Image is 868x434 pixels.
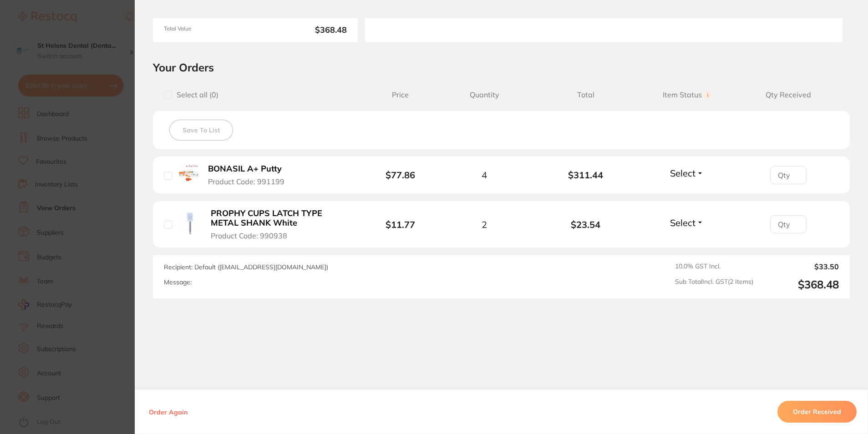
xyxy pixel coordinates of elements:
span: Product Code: 990938 [211,232,287,240]
span: Total [535,91,636,99]
b: $368.48 [259,25,347,35]
span: Sub Total Incl. GST ( 2 Items) [675,278,753,291]
button: Order Again [146,408,190,416]
b: $11.77 [386,219,415,230]
span: Recipient: Default ( [EMAIL_ADDRESS][DOMAIN_NAME] ) [164,263,328,271]
button: PROPHY CUPS LATCH TYPE METAL SHANK White Product Code: 990938 [208,208,353,240]
span: 10.0 % GST Incl. [675,262,753,271]
button: Select [667,167,706,179]
span: Product Code: 991199 [208,177,284,186]
img: PROPHY CUPS LATCH TYPE METAL SHANK White [179,212,201,235]
label: Message: [164,278,192,286]
span: Qty Received [738,91,839,99]
span: Select [670,217,695,228]
img: BONASIL A+ Putty [179,164,198,184]
span: Select all ( 0 ) [172,91,218,99]
b: $23.54 [535,219,636,230]
b: BONASIL A+ Putty [208,164,282,174]
input: Qty [770,166,807,184]
span: 2 [482,219,487,230]
b: PROPHY CUPS LATCH TYPE METAL SHANK White [211,209,350,227]
button: Select [667,217,706,228]
span: Item Status [636,91,737,99]
span: Price [366,91,434,99]
span: 4 [482,170,487,180]
b: $311.44 [535,170,636,180]
output: $368.48 [761,278,839,291]
b: $77.86 [386,169,415,181]
input: Qty [770,215,807,233]
span: Quantity [434,91,535,99]
span: [STREET_ADDRESS][PERSON_NAME] [259,4,347,18]
button: Save To List [169,120,233,141]
span: Total Value [164,25,252,35]
button: BONASIL A+ Putty Product Code: 991199 [205,164,297,186]
h2: Your Orders [153,61,850,74]
span: Select [670,167,695,179]
button: Order Received [777,401,857,423]
output: $33.50 [761,262,839,271]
